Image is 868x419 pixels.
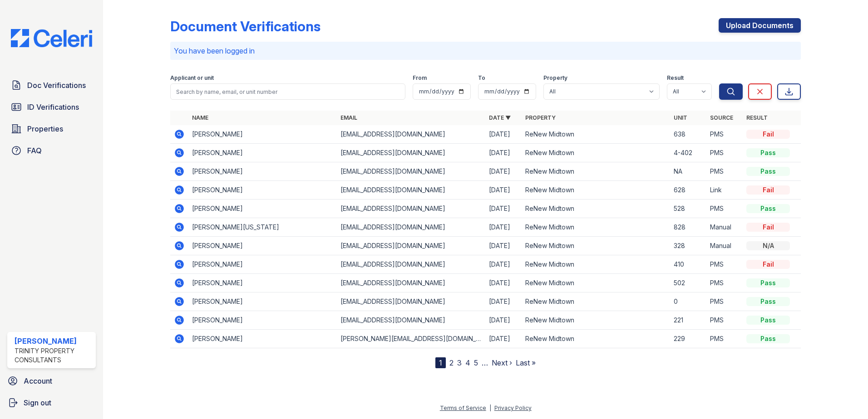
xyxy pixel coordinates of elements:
a: Upload Documents [719,18,801,33]
td: 628 [670,181,706,200]
a: 4 [465,358,470,367]
span: ID Verifications [27,102,79,112]
td: ReNew Midtown [522,125,670,144]
a: Date ▼ [489,114,511,121]
a: Unit [674,114,687,121]
a: Terms of Service [440,404,486,411]
td: PMS [706,125,743,144]
div: [PERSON_NAME] [15,336,92,346]
td: [DATE] [485,144,522,162]
label: To [478,74,485,82]
td: [PERSON_NAME] [188,274,337,292]
div: 1 [435,357,446,368]
td: NA [670,162,706,181]
td: [EMAIL_ADDRESS][DOMAIN_NAME] [337,255,485,274]
td: 638 [670,125,706,144]
span: Doc Verifications [27,80,86,91]
label: Applicant or unit [170,74,214,82]
a: Doc Verifications [7,76,96,94]
td: PMS [706,162,743,181]
span: FAQ [27,145,42,156]
a: Properties [7,120,96,138]
td: [DATE] [485,255,522,274]
td: [EMAIL_ADDRESS][DOMAIN_NAME] [337,218,485,237]
a: 3 [457,358,462,367]
td: ReNew Midtown [522,255,670,274]
td: [DATE] [485,311,522,330]
td: [PERSON_NAME] [188,181,337,200]
td: [EMAIL_ADDRESS][DOMAIN_NAME] [337,181,485,200]
a: Account [4,372,99,390]
td: Link [706,181,743,200]
label: From [413,74,427,82]
td: 528 [670,200,706,218]
a: Privacy Policy [494,404,532,411]
td: PMS [706,200,743,218]
td: [DATE] [485,162,522,181]
td: 328 [670,237,706,255]
label: Property [543,74,567,82]
td: [EMAIL_ADDRESS][DOMAIN_NAME] [337,237,485,255]
div: Fail [746,260,790,269]
td: PMS [706,144,743,162]
td: ReNew Midtown [522,330,670,348]
td: [PERSON_NAME] [188,125,337,144]
td: 4-402 [670,144,706,162]
td: ReNew Midtown [522,274,670,292]
img: CE_Logo_Blue-a8612792a0a2168367f1c8372b55b34899dd931a85d93a1a3d3e32e68fde9ad4.png [4,29,99,47]
td: [DATE] [485,200,522,218]
td: [PERSON_NAME] [188,200,337,218]
td: 502 [670,274,706,292]
td: [PERSON_NAME] [188,255,337,274]
div: Pass [746,278,790,287]
td: [DATE] [485,330,522,348]
td: [PERSON_NAME] [188,292,337,311]
input: Search by name, email, or unit number [170,83,405,100]
div: Pass [746,148,790,157]
td: [EMAIL_ADDRESS][DOMAIN_NAME] [337,311,485,330]
label: Result [667,74,684,82]
td: [DATE] [485,274,522,292]
div: Trinity Property Consultants [15,346,92,365]
a: 2 [449,358,454,367]
td: 410 [670,255,706,274]
a: Next › [492,358,512,367]
td: PMS [706,274,743,292]
td: ReNew Midtown [522,218,670,237]
div: Fail [746,223,790,232]
a: Last » [516,358,536,367]
a: FAQ [7,141,96,160]
td: [DATE] [485,181,522,200]
td: PMS [706,255,743,274]
td: [DATE] [485,218,522,237]
a: Result [746,114,768,121]
td: Manual [706,218,743,237]
span: Sign out [24,397,51,408]
a: Name [192,114,208,121]
span: Account [24,375,52,386]
td: [EMAIL_ADDRESS][DOMAIN_NAME] [337,144,485,162]
td: [EMAIL_ADDRESS][DOMAIN_NAME] [337,274,485,292]
td: [PERSON_NAME][EMAIL_ADDRESS][DOMAIN_NAME] [337,330,485,348]
td: [PERSON_NAME] [188,144,337,162]
td: PMS [706,311,743,330]
a: Email [340,114,357,121]
a: Source [710,114,733,121]
div: N/A [746,241,790,250]
div: Pass [746,167,790,176]
td: Manual [706,237,743,255]
td: [DATE] [485,237,522,255]
td: 229 [670,330,706,348]
td: [EMAIL_ADDRESS][DOMAIN_NAME] [337,125,485,144]
td: PMS [706,330,743,348]
div: Document Verifications [170,18,321,34]
span: Properties [27,123,63,134]
td: [PERSON_NAME] [188,237,337,255]
td: [PERSON_NAME][US_STATE] [188,218,337,237]
td: [EMAIL_ADDRESS][DOMAIN_NAME] [337,162,485,181]
td: ReNew Midtown [522,181,670,200]
td: 828 [670,218,706,237]
td: [EMAIL_ADDRESS][DOMAIN_NAME] [337,200,485,218]
a: Sign out [4,394,99,412]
